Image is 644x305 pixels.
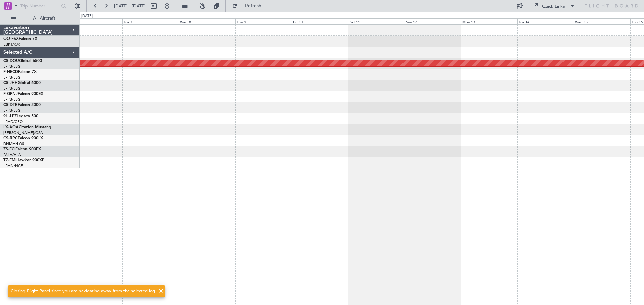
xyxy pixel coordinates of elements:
[3,125,19,129] span: LX-AOA
[20,1,59,11] input: Trip Number
[292,18,348,24] div: Fri 10
[3,92,18,96] span: F-GPNJ
[3,125,51,129] a: LX-AOACitation Mustang
[3,42,20,47] a: EBKT/KJK
[3,136,43,140] a: CS-RRCFalcon 900LX
[3,81,41,85] a: CS-JHHGlobal 6000
[3,147,41,151] a: ZS-FCIFalcon 900EX
[66,18,122,24] div: Mon 6
[3,64,21,69] a: LFPB/LBG
[3,70,37,74] a: F-HECDFalcon 7X
[179,18,235,24] div: Wed 8
[7,13,73,24] button: All Aircraft
[3,158,44,162] a: T7-EMIHawker 900XP
[3,86,21,91] a: LFPB/LBG
[529,1,578,11] button: Quick Links
[3,37,19,41] span: OO-FSX
[11,288,155,295] div: Closing Flight Panel since you are navigating away from the selected leg
[229,1,269,11] button: Refresh
[461,18,517,24] div: Mon 13
[3,81,18,85] span: CS-JHH
[3,97,21,102] a: LFPB/LBG
[3,103,18,107] span: CS-DTR
[3,130,43,135] a: [PERSON_NAME]/QSA
[3,37,37,41] a: OO-FSXFalcon 7X
[3,152,21,157] a: FALA/HLA
[3,103,41,107] a: CS-DTRFalcon 2000
[17,16,71,21] span: All Aircraft
[3,147,15,151] span: ZS-FCI
[3,158,16,162] span: T7-EMI
[81,13,93,19] div: [DATE]
[239,4,267,8] span: Refresh
[3,75,21,80] a: LFPB/LBG
[3,136,18,140] span: CS-RRC
[517,18,574,24] div: Tue 14
[3,70,18,74] span: F-HECD
[122,18,179,24] div: Tue 7
[3,108,21,113] a: LFPB/LBG
[574,18,630,24] div: Wed 15
[3,114,17,118] span: 9H-LPZ
[3,92,43,96] a: F-GPNJFalcon 900EX
[3,141,24,146] a: DNMM/LOS
[542,3,565,10] div: Quick Links
[114,3,146,9] span: [DATE] - [DATE]
[3,119,23,124] a: LFMD/CEQ
[3,163,23,168] a: LFMN/NCE
[348,18,405,24] div: Sat 11
[3,114,38,118] a: 9H-LPZLegacy 500
[235,18,292,24] div: Thu 9
[3,59,19,63] span: CS-DOU
[405,18,461,24] div: Sun 12
[3,59,42,63] a: CS-DOUGlobal 6500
